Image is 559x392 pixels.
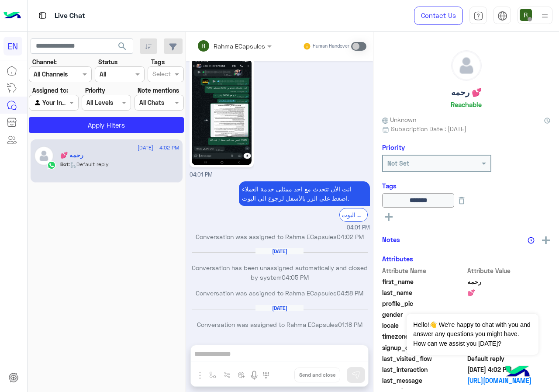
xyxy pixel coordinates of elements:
img: WhatsApp [47,161,56,170]
span: Bot [60,161,69,167]
a: [URL][DOMAIN_NAME] [467,376,551,385]
label: Priority [85,86,105,95]
span: Default reply [467,354,551,363]
img: 1293241735542049.jpg [192,59,252,165]
img: hulul-logo.png [502,357,533,388]
span: Subscription Date : [DATE] [391,124,466,133]
span: first_name [382,277,466,286]
a: Contact Us [414,7,463,25]
span: 04:01 PM [190,171,213,178]
img: userImage [520,9,532,21]
img: defaultAdmin.png [452,51,481,80]
span: 04:05 PM [282,274,309,281]
p: Conversation was assigned to Rahma ECapsules [190,232,370,241]
span: signup_date [382,343,466,352]
span: timezone [382,332,466,341]
p: Conversation was assigned to Rahma ECapsules [190,320,370,329]
h6: Notes [382,236,400,243]
label: Status [98,57,117,66]
span: 04:58 PM [337,289,363,297]
span: search [117,41,128,52]
h6: Attributes [382,255,413,263]
div: EN [3,37,22,56]
label: Channel: [32,57,57,66]
p: Live Chat [55,10,85,22]
div: Select [151,69,171,80]
h6: [DATE] [255,305,304,311]
span: last_interaction [382,365,466,374]
span: رحمه [467,277,551,286]
h5: رحمه 💕 [451,87,482,97]
h5: رحمه 💕 [60,152,83,159]
span: 04:02 PM [337,233,364,240]
span: 2025-08-12T13:02:05.076Z [467,365,551,374]
span: 01:18 PM [338,321,362,328]
img: tab [473,11,483,21]
h6: [DATE] [255,248,304,254]
img: tab [497,11,507,21]
span: last_message [382,376,466,385]
p: Conversation was assigned to Rahma ECapsules [190,288,370,298]
span: gender [382,310,466,319]
label: Assigned to: [32,86,68,95]
img: add [542,236,550,244]
h6: Tags [382,182,550,190]
span: 04:01 PM [347,224,370,232]
button: search [112,38,133,57]
span: Attribute Name [382,266,466,275]
span: profile_pic [382,299,466,308]
small: Human Handover [313,43,349,50]
img: tab [37,10,48,21]
img: profile [539,10,550,21]
span: last_name [382,288,466,297]
div: الرجوع الى البوت [339,208,368,222]
button: Apply Filters [29,117,184,133]
p: Conversation has been unassigned automatically and closed by system [190,263,370,282]
span: 💕 [467,288,551,297]
span: Unknown [382,115,416,124]
span: last_visited_flow [382,354,466,363]
span: : Default reply [69,161,109,167]
span: locale [382,321,466,330]
img: defaultAdmin.png [34,146,54,166]
h6: Reachable [451,101,482,108]
span: Hello!👋 We're happy to chat with you and answer any questions you might have. How can we assist y... [407,314,538,355]
span: [DATE] - 4:02 PM [138,144,179,152]
p: 12/8/2025, 4:01 PM [239,181,370,206]
label: Tags [151,57,165,66]
button: Send and close [294,368,340,382]
label: Note mentions [138,86,179,95]
h6: Priority [382,143,405,151]
span: Attribute Value [467,266,551,275]
img: Logo [3,7,21,25]
a: tab [469,7,487,25]
img: notes [528,237,535,244]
